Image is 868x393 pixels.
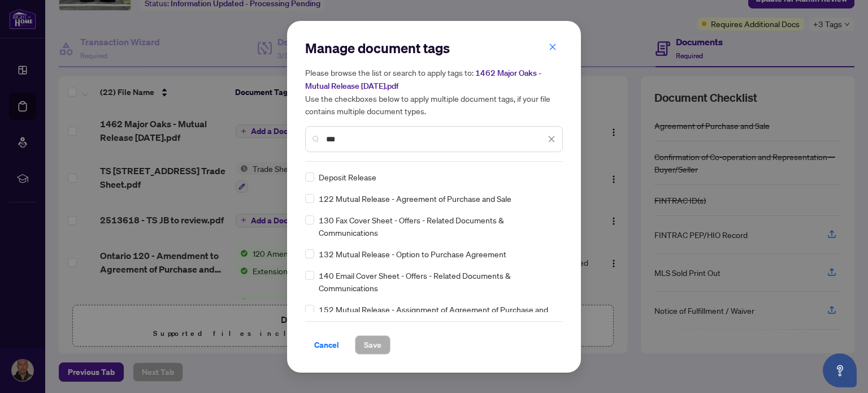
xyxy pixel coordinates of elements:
[305,335,348,355] button: Cancel
[314,336,339,354] span: Cancel
[319,192,511,205] span: 122 Mutual Release - Agreement of Purchase and Sale
[319,269,556,294] span: 140 Email Cover Sheet - Offers - Related Documents & Communications
[548,135,555,143] span: close
[305,39,563,57] h2: Manage document tags
[355,335,390,355] button: Save
[305,66,563,117] h5: Please browse the list or search to apply tags to: Use the checkboxes below to apply multiple doc...
[319,248,506,260] span: 132 Mutual Release - Option to Purchase Agreement
[549,43,557,51] span: close
[319,303,556,328] span: 152 Mutual Release - Assignment of Agreement of Purchase and Sale
[319,171,376,183] span: Deposit Release
[305,68,541,91] span: 1462 Major Oaks - Mutual Release [DATE].pdf
[319,214,556,239] span: 130 Fax Cover Sheet - Offers - Related Documents & Communications
[823,353,857,387] button: Open asap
